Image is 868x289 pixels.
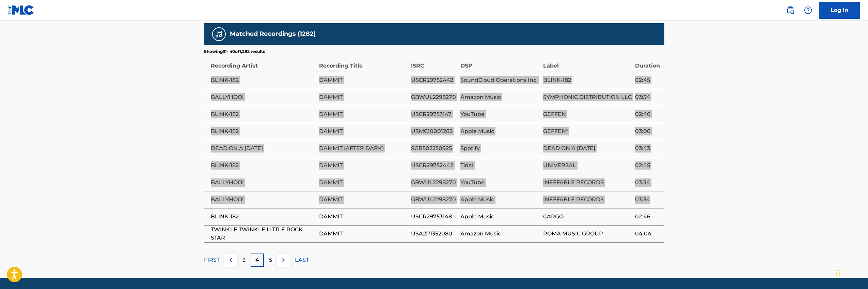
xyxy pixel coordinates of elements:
[319,110,408,118] span: DAMMIT
[460,230,540,238] span: Amazon Music
[319,144,408,153] span: DAMMIT (AFTER DARK)
[543,230,632,238] span: ROMA MUSIC GROUP
[411,144,457,153] span: SGB502250925
[319,161,408,170] span: DAMMIT
[411,196,457,204] span: GBWUL2298270
[460,213,540,221] span: Apple Music
[635,93,661,101] span: 03:34
[319,127,408,135] span: DAMMIT
[319,196,408,204] span: DAMMIT
[460,127,540,135] span: Apple Music
[242,256,246,264] p: 3
[211,178,316,187] span: BALLYHOO!
[635,55,661,70] div: Duration
[319,55,408,70] div: Recording Title
[460,110,540,118] span: YouTube
[319,76,408,84] span: DAMMIT
[411,93,457,101] span: GBWUL2298270
[226,256,235,264] img: left
[319,213,408,221] span: DAMMIT
[319,178,408,187] span: DAMMIT
[635,196,661,204] span: 03:34
[836,263,840,284] div: Drag
[543,110,632,118] span: GEFFEN
[635,161,661,170] span: 02:45
[543,178,632,187] span: INEFFABLE RECORDS
[460,196,540,204] span: Apple Music
[8,5,34,15] img: MLC Logo
[784,3,797,17] a: Public Search
[460,178,540,187] span: YouTube
[543,76,632,84] span: BLINK-182
[543,196,632,204] span: INEFFABLE RECORDS
[819,2,860,19] a: Log In
[635,213,661,221] span: 02:46
[319,230,408,238] span: DAMMIT
[543,213,632,221] span: CARGO
[543,161,632,170] span: UNIVERSAL
[295,256,309,264] p: LAST
[255,256,259,264] p: 4
[230,30,316,38] h5: Matched Recordings (1282)
[411,161,457,170] span: USCR29752442
[211,226,316,242] span: TWINKLE TWINKLE LITTLE ROCK STAR
[804,6,812,14] img: help
[211,196,316,204] span: BALLYHOO!
[411,76,457,84] span: USCR29752442
[635,127,661,135] span: 03:06
[460,55,540,70] div: DSP
[635,230,661,238] span: 04:04
[411,110,457,118] span: USCR29753147
[460,76,540,84] span: SoundCloud Operations Inc.
[543,93,632,101] span: SYMPHONIC DISTRIBUTION LLC
[211,161,316,170] span: BLINK-182
[280,256,288,264] img: right
[543,127,632,135] span: GEFFEN*
[269,256,272,264] p: 5
[411,178,457,187] span: GBWUL2298270
[460,93,540,101] span: Amazon Music
[411,127,457,135] span: USMC10001282
[204,256,220,264] p: FIRST
[411,55,457,70] div: ISRC
[786,6,794,14] img: search
[834,256,868,289] iframe: Chat Widget
[319,93,408,101] span: DAMMIT
[204,48,265,55] p: Showing 31 - 40 of 1,282 results
[635,110,661,118] span: 02:46
[635,144,661,153] span: 03:43
[543,144,632,153] span: DEAD ON A [DATE]
[211,55,316,70] div: Recording Artist
[211,144,316,153] span: DEAD ON A [DATE]
[543,55,632,70] div: Label
[460,144,540,153] span: Spotify
[211,93,316,101] span: BALLYHOO!
[801,3,815,17] div: Help
[215,30,223,38] img: Matched Recordings
[635,178,661,187] span: 03:34
[211,110,316,118] span: BLINK-182
[460,161,540,170] span: Tidal
[411,213,457,221] span: USCR29753148
[211,76,316,84] span: BLINK-182
[635,76,661,84] span: 02:45
[211,213,316,221] span: BLINK-182
[211,127,316,135] span: BLINK-182
[411,230,457,238] span: USA2P1352080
